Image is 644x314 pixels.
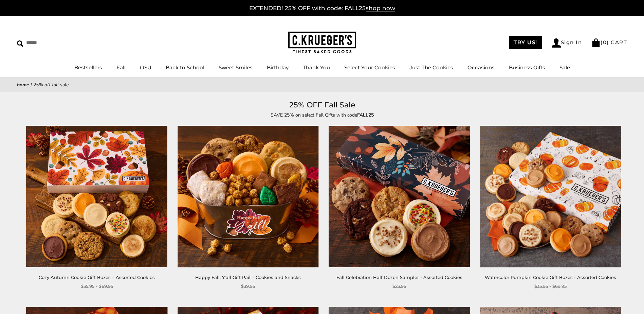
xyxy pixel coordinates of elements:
a: OSU [140,64,151,71]
a: Just The Cookies [409,64,453,71]
a: Watercolor Pumpkin Cookie Gift Boxes - Assorted Cookies [485,275,616,280]
span: $23.95 [392,283,406,290]
a: Cozy Autumn Cookie Gift Boxes – Assorted Cookies [39,275,155,280]
a: Back to School [166,64,204,71]
span: shop now [366,5,395,12]
nav: breadcrumbs [17,81,627,89]
span: $39.95 [241,283,255,290]
p: SAVE 25% on select Fall Gifts with code [166,111,478,119]
a: Fall [116,64,126,71]
a: TRY US! [509,36,542,49]
a: Home [17,82,29,88]
a: Occasions [467,64,495,71]
span: $35.95 - $69.95 [81,283,113,290]
a: (0) CART [591,39,627,46]
img: Watercolor Pumpkin Cookie Gift Boxes - Assorted Cookies [480,126,621,267]
input: Search [17,37,98,48]
img: Cozy Autumn Cookie Gift Boxes – Assorted Cookies [26,126,167,267]
a: Happy Fall, Y’all Gift Pail – Cookies and Snacks [195,275,301,280]
a: Sweet Smiles [219,64,253,71]
img: Search [17,40,23,47]
a: Birthday [267,64,289,71]
a: Business Gifts [509,64,545,71]
h1: 25% OFF Fall Sale [27,99,617,111]
span: 25% OFF Fall Sale [33,82,69,88]
span: | [31,82,32,88]
a: Thank You [303,64,330,71]
span: $35.95 - $69.95 [534,283,567,290]
img: Bag [591,38,601,47]
a: Sale [559,64,570,71]
a: EXTENDED! 25% OFF with code: FALL25shop now [249,5,395,12]
a: Fall Celebration Half Dozen Sampler - Assorted Cookies [336,275,462,280]
img: C.KRUEGER'S [288,32,356,54]
strong: FALL25 [357,112,374,118]
img: Fall Celebration Half Dozen Sampler - Assorted Cookies [329,126,470,267]
a: Select Your Cookies [344,64,395,71]
img: Account [552,38,561,48]
span: 0 [603,39,607,46]
img: Happy Fall, Y’all Gift Pail – Cookies and Snacks [178,126,319,267]
a: Sign In [552,38,582,48]
a: Bestsellers [74,64,102,71]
